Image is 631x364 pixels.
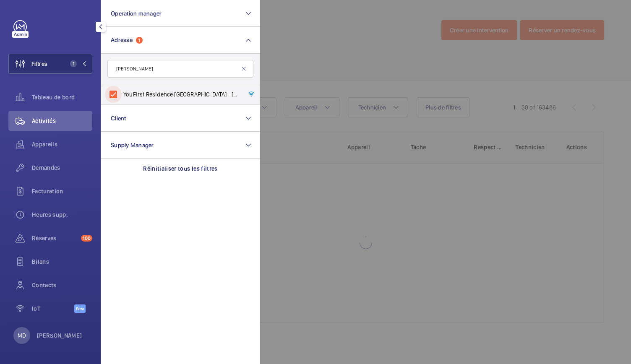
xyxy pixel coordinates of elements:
[32,117,92,125] span: Activités
[32,187,92,195] span: Facturation
[32,164,92,172] span: Demandes
[32,281,92,289] span: Contacts
[32,140,92,148] span: Appareils
[37,331,82,340] p: [PERSON_NAME]
[18,331,26,340] p: MD
[32,304,74,313] span: IoT
[8,54,92,74] button: Filtres1
[32,234,78,242] span: Réserves
[31,60,47,68] span: Filtres
[32,211,92,219] span: Heures supp.
[32,257,92,266] span: Bilans
[81,235,92,242] span: 100
[32,93,92,101] span: Tableau de bord
[74,304,86,313] span: Beta
[70,60,77,67] span: 1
